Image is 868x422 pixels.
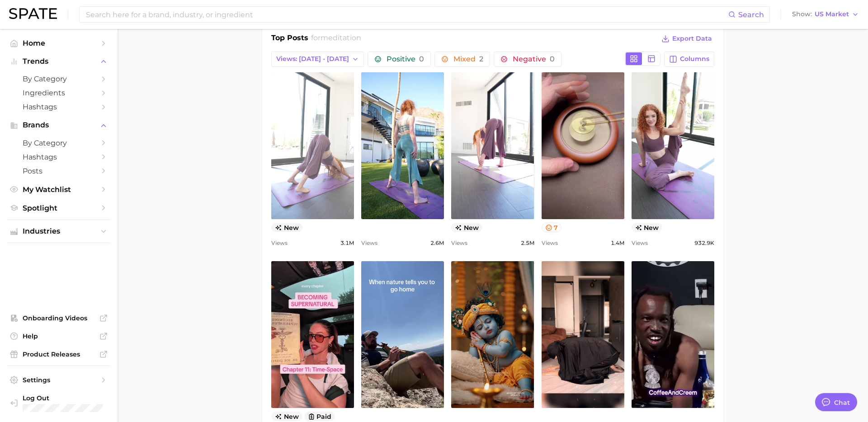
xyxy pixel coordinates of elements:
[7,136,110,150] a: by Category
[451,223,482,232] span: new
[271,412,302,421] span: new
[694,238,714,249] span: 932.9k
[271,33,308,46] h1: Top Posts
[7,100,110,114] a: Hashtags
[23,89,95,97] span: Ingredients
[792,12,812,17] span: Show
[542,238,558,249] span: Views
[387,56,424,63] span: Positive
[271,238,288,249] span: Views
[23,39,95,47] span: Home
[23,153,95,161] span: Hashtags
[430,238,444,249] span: 2.6m
[659,33,714,45] button: Export Data
[479,55,483,63] span: 2
[271,223,302,232] span: new
[311,33,361,46] h2: for
[451,238,467,249] span: Views
[271,52,364,67] button: Views: [DATE] - [DATE]
[23,75,95,83] span: by Category
[7,150,110,164] a: Hashtags
[738,10,764,19] span: Search
[632,238,648,249] span: Views
[513,56,555,63] span: Negative
[340,238,354,249] span: 3.1m
[611,238,624,249] span: 1.4m
[453,56,483,63] span: Mixed
[7,118,110,132] button: Brands
[321,33,361,42] span: meditation
[7,55,110,68] button: Trends
[672,35,712,42] span: Export Data
[550,55,555,63] span: 0
[7,201,110,215] a: Spotlight
[276,55,349,63] span: Views: [DATE] - [DATE]
[23,57,95,66] span: Trends
[7,329,110,343] a: Help
[7,164,110,178] a: Posts
[23,376,95,384] span: Settings
[23,121,95,129] span: Brands
[23,332,95,340] span: Help
[23,394,126,402] span: Log Out
[7,347,110,361] a: Product Releases
[23,350,95,358] span: Product Releases
[7,373,110,387] a: Settings
[23,139,95,147] span: by Category
[7,86,110,100] a: Ingredients
[7,225,110,238] button: Industries
[9,8,57,19] img: SPATE
[361,238,377,249] span: Views
[632,223,663,232] span: new
[23,314,95,322] span: Onboarding Videos
[304,412,335,421] button: paid
[680,55,709,63] span: Columns
[85,7,728,22] input: Search here for a brand, industry, or ingredient
[23,103,95,111] span: Hashtags
[542,223,562,232] button: 7
[790,9,861,20] button: ShowUS Market
[815,12,849,17] span: US Market
[7,36,110,50] a: Home
[664,52,714,67] button: Columns
[7,311,110,325] a: Onboarding Videos
[23,185,95,194] span: My Watchlist
[7,391,110,415] a: Log out. Currently logged in with e-mail mweisbaum@dotdashmdp.com.
[23,227,95,235] span: Industries
[419,55,424,63] span: 0
[521,238,534,249] span: 2.5m
[7,72,110,86] a: by Category
[23,204,95,212] span: Spotlight
[7,183,110,197] a: My Watchlist
[23,167,95,175] span: Posts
